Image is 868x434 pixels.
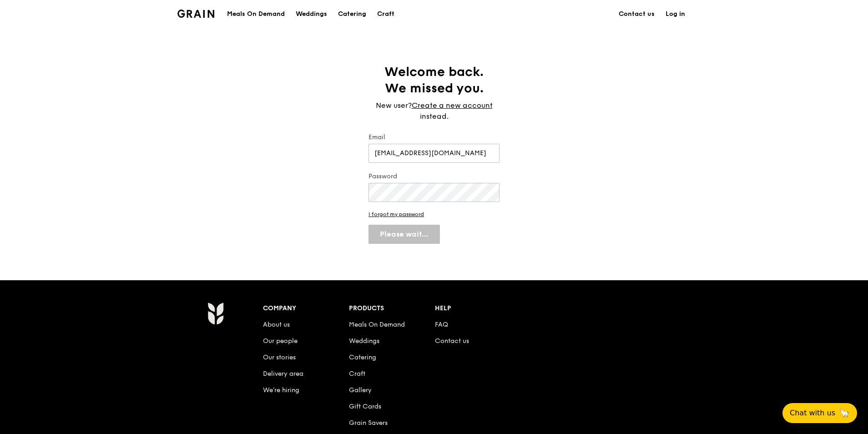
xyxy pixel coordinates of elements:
[349,353,376,361] a: Catering
[338,0,366,28] div: Catering
[377,0,394,28] div: Craft
[349,370,365,378] a: Craft
[263,370,303,378] a: Delivery area
[263,353,296,361] a: Our stories
[420,112,449,121] span: instead.
[368,133,500,142] label: Email
[349,403,381,410] a: Gift Cards
[349,302,435,315] div: Products
[376,101,412,110] span: New user?
[349,419,388,427] a: Grain Savers
[368,172,500,181] label: Password
[372,0,400,28] a: Craft
[263,337,298,345] a: Our people
[263,386,299,394] a: We’re hiring
[782,403,857,423] button: Chat with us🦙
[263,302,349,315] div: Company
[368,64,500,96] h1: Welcome back. We missed you.
[296,0,327,28] div: Weddings
[613,0,660,28] a: Contact us
[368,225,440,244] button: Please wait...
[660,0,691,28] a: Log in
[790,408,835,419] span: Chat with us
[368,211,500,217] a: I forgot my password
[435,302,521,315] div: Help
[290,0,333,28] a: Weddings
[349,337,379,345] a: Weddings
[177,10,214,18] img: Grain
[227,0,285,28] div: Meals On Demand
[333,0,372,28] a: Catering
[263,321,290,328] a: About us
[435,321,448,328] a: FAQ
[349,386,372,394] a: Gallery
[412,100,493,111] a: Create a new account
[435,337,469,345] a: Contact us
[349,321,405,328] a: Meals On Demand
[839,408,850,419] span: 🦙
[207,302,223,325] img: Grain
